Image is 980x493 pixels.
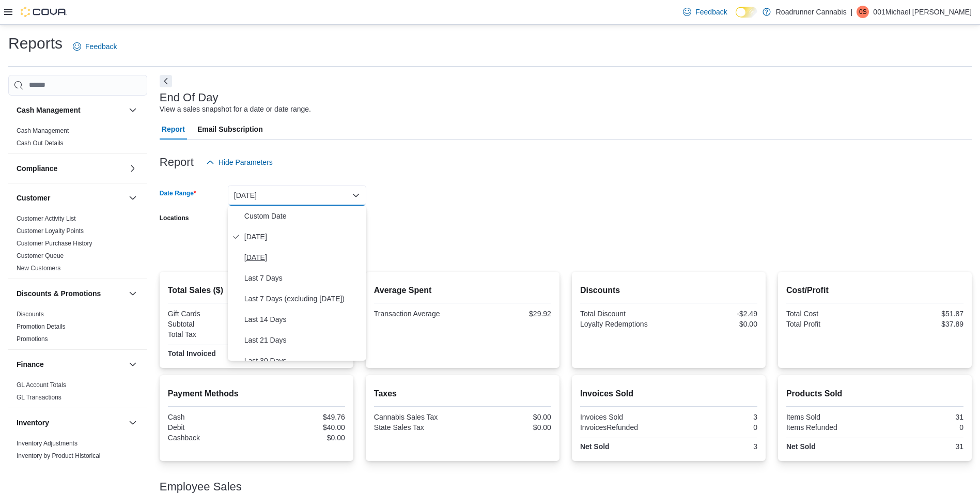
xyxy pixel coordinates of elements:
a: Feedback [679,2,731,22]
span: [DATE] [244,230,362,243]
div: View a sales snapshot for a date or date range. [160,104,311,115]
a: Feedback [69,36,121,57]
h3: Compliance [17,163,57,174]
div: $0.00 [671,320,757,328]
a: GL Account Totals [17,381,66,389]
a: Cash Management [17,127,69,134]
span: New Customers [17,264,60,272]
span: Last 7 Days (excluding [DATE]) [244,292,362,305]
div: 001Michael Saucedo [857,6,869,18]
button: Hide Parameters [202,152,277,173]
div: -$2.49 [671,310,757,318]
div: InvoicesRefunded [580,423,667,432]
button: Inventory [127,417,139,429]
span: Feedback [85,41,117,52]
div: Select listbox [228,206,366,361]
h2: Taxes [374,388,551,400]
span: Custom Date [244,210,362,222]
a: Promotions [17,335,48,343]
div: $0.00 [464,413,551,421]
label: Date Range [160,189,196,197]
a: Customer Activity List [17,215,76,222]
div: $40.00 [258,423,345,432]
a: Inventory Adjustments [17,440,77,447]
div: Total Profit [786,320,873,328]
div: $51.87 [877,310,963,318]
div: 31 [877,413,963,421]
div: Loyalty Redemptions [580,320,667,328]
button: Cash Management [127,104,139,116]
div: $0.00 [464,423,551,432]
span: [DATE] [244,251,362,264]
button: Discounts & Promotions [17,288,125,299]
div: Total Cost [786,310,873,318]
span: Inventory Adjustments [17,439,77,448]
h3: Employee Sales [160,481,242,493]
div: State Sales Tax [374,423,461,432]
h2: Average Spent [374,284,551,297]
div: Gift Cards [168,310,255,318]
a: Customer Loyalty Points [17,227,84,235]
div: Cashback [168,434,255,442]
p: | [851,6,853,18]
div: $37.89 [877,320,963,328]
span: Inventory by Product Historical [17,452,101,460]
h2: Payment Methods [168,388,345,400]
a: Promotion Details [17,323,66,330]
button: Customer [127,192,139,204]
span: 0S [859,6,867,18]
button: Finance [17,359,125,369]
div: 31 [877,442,963,451]
h3: Inventory [17,418,49,428]
span: Feedback [695,7,727,17]
a: Customer Purchase History [17,240,92,247]
span: Promotions [17,335,48,343]
span: Inventory Count Details [17,464,81,472]
p: Roadrunner Cannabis [776,6,847,18]
button: Next [160,75,172,87]
span: Report [162,119,185,140]
h2: Discounts [580,284,757,297]
h1: Reports [8,33,63,54]
div: Items Sold [786,413,873,421]
button: Cash Management [17,105,125,115]
div: Subtotal [168,320,255,328]
h3: Customer [17,193,50,203]
div: Cannabis Sales Tax [374,413,461,421]
h2: Cost/Profit [786,284,963,297]
h3: Discounts & Promotions [17,288,101,299]
h2: Total Sales ($) [168,284,345,297]
h2: Products Sold [786,388,963,400]
h3: Cash Management [17,105,81,115]
span: Last 14 Days [244,313,362,326]
img: Cova [21,7,67,17]
button: Compliance [17,163,125,174]
span: Promotion Details [17,322,66,331]
span: GL Account Totals [17,381,66,389]
h2: Invoices Sold [580,388,757,400]
span: Customer Purchase History [17,239,92,248]
a: New Customers [17,265,60,272]
div: 3 [671,442,757,451]
input: Dark Mode [736,7,757,18]
a: Customer Queue [17,252,64,259]
h3: Report [160,156,194,168]
div: 0 [671,423,757,432]
span: Discounts [17,310,44,318]
span: Last 30 Days [244,355,362,367]
button: Finance [127,358,139,371]
span: Last 21 Days [244,334,362,346]
div: $29.92 [464,310,551,318]
div: Cash [168,413,255,421]
button: Discounts & Promotions [127,287,139,300]
div: $0.00 [258,434,345,442]
h3: End Of Day [160,91,219,104]
button: Customer [17,193,125,203]
span: Customer Activity List [17,214,76,223]
strong: Net Sold [786,442,816,451]
div: Invoices Sold [580,413,667,421]
a: Inventory Count Details [17,465,81,472]
h3: Finance [17,359,44,369]
a: Discounts [17,311,44,318]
